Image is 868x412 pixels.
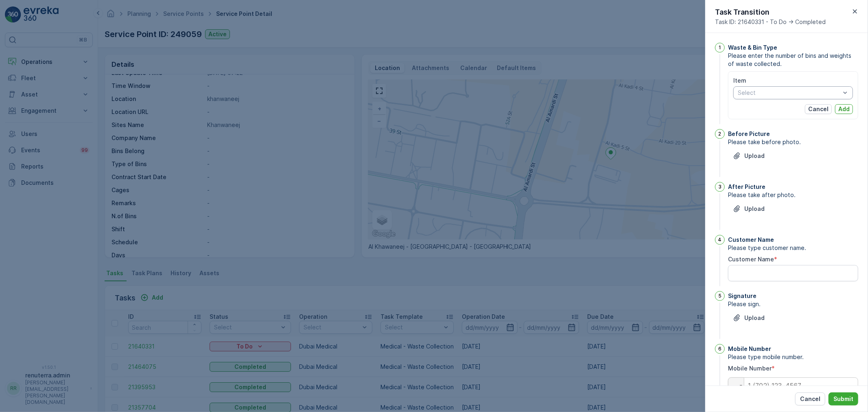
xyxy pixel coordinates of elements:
input: 1 (702) 123-4567 [728,377,858,394]
span: Please enter the number of bins and weights of waste collected. [728,52,858,68]
button: Cancel [795,392,825,405]
button: Cancel [805,104,832,114]
div: 5 [715,291,725,301]
button: Upload File [728,149,770,162]
p: Before Picture [728,130,770,138]
button: Add [835,104,853,114]
p: Mobile Number [728,345,771,353]
button: Upload File [728,202,770,215]
p: Select [738,89,840,97]
button: Submit [829,392,858,405]
label: Mobile Number [728,365,772,372]
span: Please type customer name. [728,244,858,252]
p: Upload [744,314,765,322]
label: Customer Name [728,256,774,263]
p: Upload [744,205,765,213]
p: Task Transition [715,7,826,18]
p: Cancel [808,105,829,113]
div: 6 [715,344,725,354]
span: Please take before photo. [728,138,858,146]
label: Item [733,77,746,84]
span: Please sign. [728,300,858,308]
span: Please take after photo. [728,191,858,199]
p: Upload [744,152,765,160]
div: 4 [715,235,725,245]
span: Task ID: 21640331 - To Do -> Completed [715,18,826,26]
p: After Picture [728,183,765,191]
button: Upload File [728,311,770,324]
div: 1 [715,43,725,53]
div: 3 [715,182,725,192]
span: Please type mobile number. [728,353,858,361]
p: Signature [728,292,756,300]
p: Add [838,105,850,113]
div: 2 [715,129,725,139]
p: Submit [833,395,853,403]
p: Cancel [800,395,820,403]
p: Customer Name [728,236,774,244]
p: Waste & Bin Type [728,44,777,52]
